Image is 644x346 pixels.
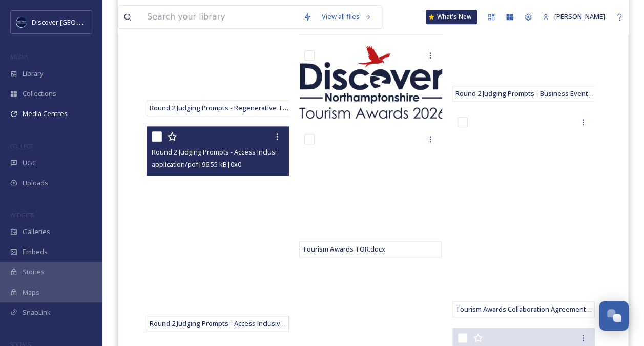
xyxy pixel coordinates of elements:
[23,158,36,168] span: UGC
[23,267,45,277] span: Stories
[23,247,48,257] span: Embeds
[16,17,27,27] img: Untitled%20design%20%282%29.png
[599,301,629,331] button: Open Chat
[554,12,605,21] span: [PERSON_NAME]
[10,53,28,61] span: MEDIA
[302,244,385,254] span: Tourism Awards TOR.docx
[299,129,442,257] iframe: msdoc-iframe
[150,103,317,112] span: Round 2 Judging Prompts - Regenerative Tourism.pdf
[152,147,296,157] span: Round 2 Judging Prompts - Access Inclusive.pdf
[23,227,50,237] span: Galleries
[142,6,298,28] input: Search your library
[23,89,56,99] span: Collections
[23,69,43,79] span: Library
[455,304,598,314] span: Tourism Awards Collaboration Agreement.pdf
[10,142,32,150] span: COLLECT
[299,45,445,119] img: DN Tourism Award logo.png
[150,319,297,328] span: Round 2 Judging Prompts - Access Inclusive.pdf
[23,109,68,119] span: Media Centres
[10,211,34,219] span: WIDGETS
[537,7,610,27] a: [PERSON_NAME]
[23,307,51,317] span: SnapLink
[455,89,604,98] span: Round 2 Judging Prompts - Business Events.pdf
[23,287,39,297] span: Maps
[426,10,477,24] a: What's New
[23,178,48,188] span: Uploads
[317,7,377,27] a: View all files
[32,17,125,27] span: Discover [GEOGRAPHIC_DATA]
[152,160,241,169] span: application/pdf | 96.55 kB | 0 x 0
